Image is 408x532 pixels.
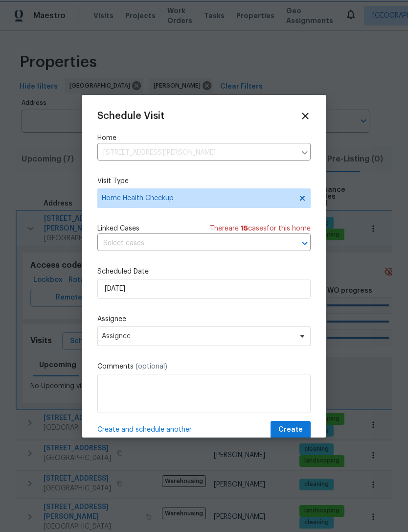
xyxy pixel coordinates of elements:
[97,111,164,121] span: Schedule Visit
[97,279,311,299] input: M/D/YYYY
[271,421,311,439] button: Create
[300,111,311,121] span: Close
[97,425,192,435] span: Create and schedule another
[97,362,311,371] label: Comments
[97,224,139,233] span: Linked Cases
[278,424,303,436] span: Create
[97,314,311,324] label: Assignee
[241,225,248,232] span: 15
[97,145,296,161] input: Enter in an address
[136,363,167,370] span: (optional)
[210,224,311,233] span: There are case s for this home
[298,236,312,250] button: Open
[102,193,292,203] span: Home Health Checkup
[97,176,311,186] label: Visit Type
[102,332,294,340] span: Assignee
[97,236,283,251] input: Select cases
[97,267,311,277] label: Scheduled Date
[97,133,311,143] label: Home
